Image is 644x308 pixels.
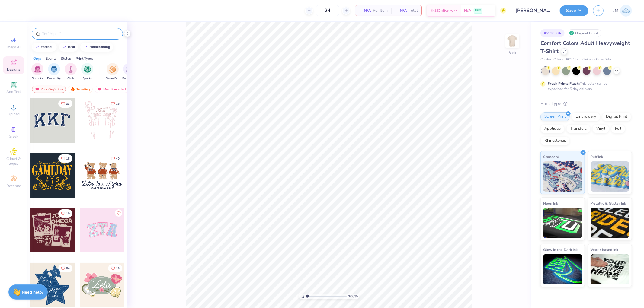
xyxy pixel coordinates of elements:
[84,45,88,49] img: trend_line.gif
[409,8,418,14] span: Total
[568,29,601,37] div: Original Proof
[540,29,565,37] div: # 512050A
[47,63,61,81] div: filter for Fraternity
[122,63,136,81] div: filter for Parent's Weekend
[591,254,630,284] img: Water based Ink
[58,209,72,218] button: Like
[22,289,44,295] strong: Need help?
[540,57,563,62] span: Comfort Colors
[35,87,40,91] img: most_fav.gif
[543,246,578,253] span: Glow in the Dark Ink
[83,76,92,81] span: Sports
[33,56,41,61] div: Orgs
[560,5,588,16] button: Save
[34,66,41,73] img: Sorority Image
[35,45,40,49] img: trend_line.gif
[592,124,609,133] div: Vinyl
[62,45,67,49] img: trend_line.gif
[65,63,77,81] div: filter for Club
[543,161,582,192] img: Standard
[395,8,407,14] span: N/A
[6,89,21,94] span: Add Text
[543,154,559,160] span: Standard
[508,50,516,56] div: Back
[7,67,20,72] span: Designs
[122,76,136,81] span: Parent's Weekend
[106,63,120,81] div: filter for Game Day
[66,212,70,215] span: 10
[70,87,75,91] img: trending.gif
[430,8,453,14] span: Est. Delivery
[115,209,122,217] button: Like
[61,56,71,61] div: Styles
[611,124,625,133] div: Foil
[543,254,582,284] img: Glow in the Dark Ink
[32,76,43,81] span: Sorority
[66,157,70,160] span: 18
[566,57,578,62] span: # C1717
[81,63,93,81] button: filter button
[591,161,630,192] img: Puff Ink
[7,45,21,49] span: Image AI
[9,134,18,139] span: Greek
[511,5,555,17] input: Untitled Design
[572,112,600,121] div: Embroidery
[359,8,371,14] span: N/A
[582,57,612,62] span: Minimum Order: 24 +
[51,66,57,73] img: Fraternity Image
[108,154,122,163] button: Like
[613,5,632,17] a: JM
[116,102,120,105] span: 15
[540,136,570,145] div: Rhinestones
[47,76,61,81] span: Fraternity
[106,63,120,81] button: filter button
[108,264,122,272] button: Like
[591,154,603,160] span: Puff Ink
[80,43,113,52] button: homecoming
[84,66,91,73] img: Sports Image
[3,156,24,166] span: Clipart & logos
[126,66,133,73] img: Parent's Weekend Image
[122,63,136,81] button: filter button
[540,100,632,107] div: Print Type
[97,87,102,91] img: most_fav.gif
[6,183,21,188] span: Decorate
[116,157,120,160] span: 40
[58,100,72,108] button: Like
[613,7,619,14] span: JM
[543,208,582,238] img: Neon Ink
[109,66,116,73] img: Game Day Image
[46,56,56,61] div: Events
[47,63,61,81] button: filter button
[548,81,622,92] div: This color can be expedited for 5 day delivery.
[32,43,57,52] button: football
[108,100,122,108] button: Like
[81,63,93,81] div: filter for Sports
[68,45,75,49] div: bear
[90,45,111,49] div: homecoming
[66,102,70,105] span: 33
[58,154,72,163] button: Like
[58,264,72,272] button: Like
[348,294,358,299] span: 100 %
[95,86,129,93] div: Most Favorited
[75,56,94,61] div: Print Types
[31,63,43,81] div: filter for Sorority
[475,8,481,13] span: FREE
[373,8,388,14] span: Per Item
[65,63,77,81] button: filter button
[602,112,631,121] div: Digital Print
[41,45,54,49] div: football
[620,5,632,17] img: Joshua Macky Gaerlan
[543,200,558,206] span: Neon Ink
[464,8,471,14] span: N/A
[591,208,630,238] img: Metallic & Glitter Ink
[67,76,74,81] span: Club
[8,112,20,116] span: Upload
[106,76,120,81] span: Game Day
[42,31,119,37] input: Try "Alpha"
[591,200,626,206] span: Metallic & Glitter Ink
[548,81,580,86] strong: Fresh Prints Flash:
[31,63,43,81] button: filter button
[540,112,570,121] div: Screen Print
